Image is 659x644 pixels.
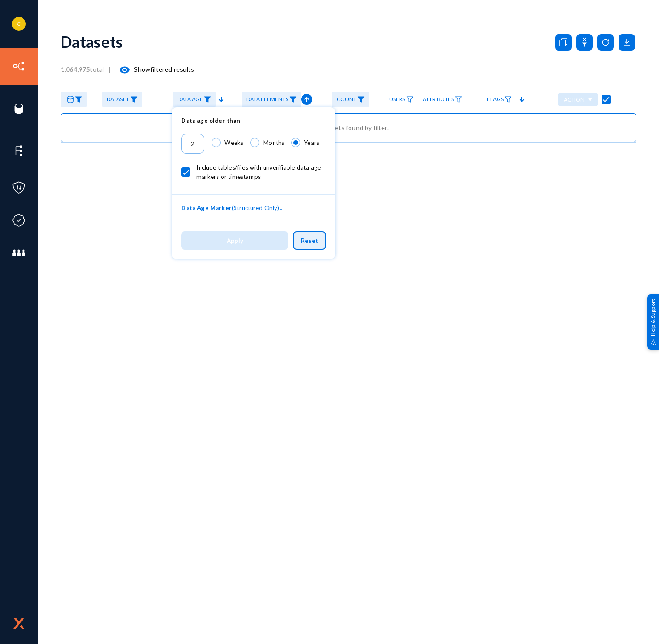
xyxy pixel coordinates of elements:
[259,138,284,148] span: Months
[301,237,318,245] span: Reset
[227,237,243,245] span: Apply
[232,204,282,212] span: (Structured Only)..
[300,138,319,148] span: Years
[221,138,243,148] span: Weeks
[293,231,326,249] button: Reset
[181,204,282,212] span: Data Age Marker
[181,231,288,249] button: Apply
[194,163,326,181] span: Include tables/files with unverifiable data age markers or timestamps
[181,116,326,126] div: Data age older than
